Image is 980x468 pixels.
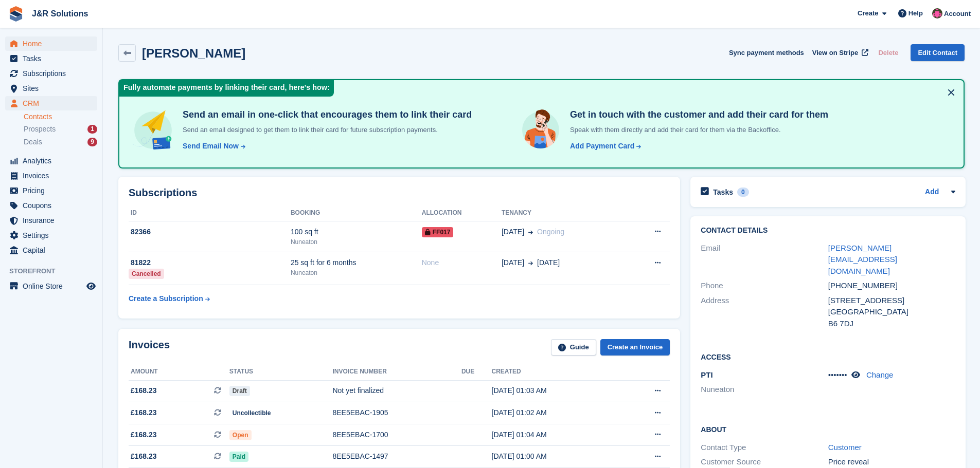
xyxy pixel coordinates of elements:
[23,81,84,96] span: Sites
[24,124,56,134] span: Prospects
[129,339,170,356] h2: Invoices
[23,96,84,110] span: CRM
[422,257,502,268] div: None
[332,451,461,462] div: 8EE5EBAC-1497
[23,198,84,213] span: Coupons
[713,188,733,197] h2: Tasks
[142,46,245,60] h2: [PERSON_NAME]
[9,266,102,276] span: Storefront
[5,279,97,293] a: menu
[5,51,97,66] a: menu
[28,5,92,22] a: J&R Solutions
[23,66,84,81] span: Subscriptions
[701,351,955,362] h2: Access
[422,227,454,237] span: FF017
[551,339,596,356] a: Guide
[5,228,97,242] a: menu
[908,8,923,18] span: Help
[229,430,252,440] span: Open
[129,269,164,279] div: Cancelled
[461,364,492,380] th: Due
[422,205,502,221] th: Allocation
[23,279,84,293] span: Online Store
[701,370,712,379] span: PTI
[701,242,828,277] div: Email
[701,295,828,330] div: Address
[566,125,828,135] p: Speak with them directly and add their card for them via the Backoffice.
[183,141,239,152] div: Send Email Now
[808,44,870,61] a: View on Stripe
[5,66,97,81] a: menu
[87,125,97,134] div: 1
[291,257,422,268] div: 25 sq ft for 6 months
[129,227,291,237] div: 82366
[332,407,461,418] div: 8EE5EBAC-1905
[24,137,97,147] a: Deals 9
[492,385,620,396] div: [DATE] 01:03 AM
[492,407,620,418] div: [DATE] 01:02 AM
[23,183,84,198] span: Pricing
[129,257,291,268] div: 81822
[23,154,84,168] span: Analytics
[87,138,97,146] div: 9
[828,280,955,292] div: [PHONE_NUMBER]
[828,244,897,275] a: [PERSON_NAME][EMAIL_ADDRESS][DOMAIN_NAME]
[701,384,828,396] li: Nuneaton
[858,8,878,18] span: Create
[24,124,97,135] a: Prospects 1
[129,205,291,221] th: ID
[291,237,422,247] div: Nuneaton
[932,8,942,18] img: Julie Morgan
[570,141,634,152] div: Add Payment Card
[24,112,97,122] a: Contacts
[5,169,97,183] a: menu
[5,96,97,110] a: menu
[537,257,560,268] span: [DATE]
[129,289,210,308] a: Create a Subscription
[566,141,642,152] a: Add Payment Card
[23,169,84,183] span: Invoices
[701,442,828,454] div: Contact Type
[828,295,955,307] div: [STREET_ADDRESS]
[5,36,97,51] a: menu
[537,228,564,236] span: Ongoing
[812,48,858,58] span: View on Stripe
[129,187,670,199] h2: Subscriptions
[5,183,97,198] a: menu
[131,385,157,396] span: £168.23
[729,44,804,61] button: Sync payment methods
[332,364,461,380] th: Invoice number
[701,456,828,468] div: Customer Source
[23,36,84,51] span: Home
[229,364,333,380] th: Status
[502,227,524,237] span: [DATE]
[866,370,894,379] a: Change
[492,451,620,462] div: [DATE] 01:00 AM
[520,109,562,151] img: get-in-touch-e3e95b6451f4e49772a6039d3abdde126589d6f45a760754adfa51be33bf0f70.svg
[5,213,97,228] a: menu
[23,243,84,257] span: Capital
[874,44,902,61] button: Delete
[502,257,524,268] span: [DATE]
[131,429,157,440] span: £168.23
[701,227,955,235] h2: Contact Details
[291,268,422,277] div: Nuneaton
[566,109,828,121] h4: Get in touch with the customer and add their card for them
[492,429,620,440] div: [DATE] 01:04 AM
[291,227,422,237] div: 100 sq ft
[828,370,847,379] span: •••••••
[701,424,955,434] h2: About
[291,205,422,221] th: Booking
[5,154,97,168] a: menu
[911,44,965,61] a: Edit Contact
[23,228,84,242] span: Settings
[737,188,749,197] div: 0
[5,198,97,213] a: menu
[129,364,229,380] th: Amount
[23,213,84,228] span: Insurance
[925,186,939,198] a: Add
[24,137,42,147] span: Deals
[492,364,620,380] th: Created
[131,407,157,418] span: £168.23
[600,339,670,356] a: Create an Invoice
